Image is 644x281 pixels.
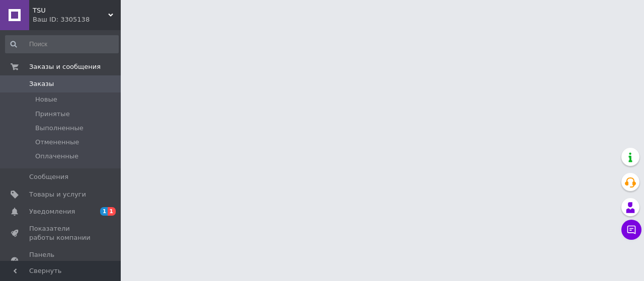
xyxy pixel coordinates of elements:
[33,15,121,24] div: Ваш ID: 3305138
[108,207,116,216] span: 1
[29,207,75,216] span: Уведомления
[35,138,79,147] span: Отмененные
[29,250,93,268] span: Панель управления
[35,152,78,161] span: Оплаченные
[35,110,70,119] span: Принятые
[29,190,86,199] span: Товары и услуги
[29,224,93,242] span: Показатели работы компании
[35,124,84,133] span: Выполненные
[5,35,119,53] input: Поиск
[621,220,641,240] button: Чат с покупателем
[29,62,101,71] span: Заказы и сообщения
[29,79,54,88] span: Заказы
[29,172,68,181] span: Сообщения
[33,6,108,15] span: TSU
[35,95,57,104] span: Новые
[100,207,108,216] span: 1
